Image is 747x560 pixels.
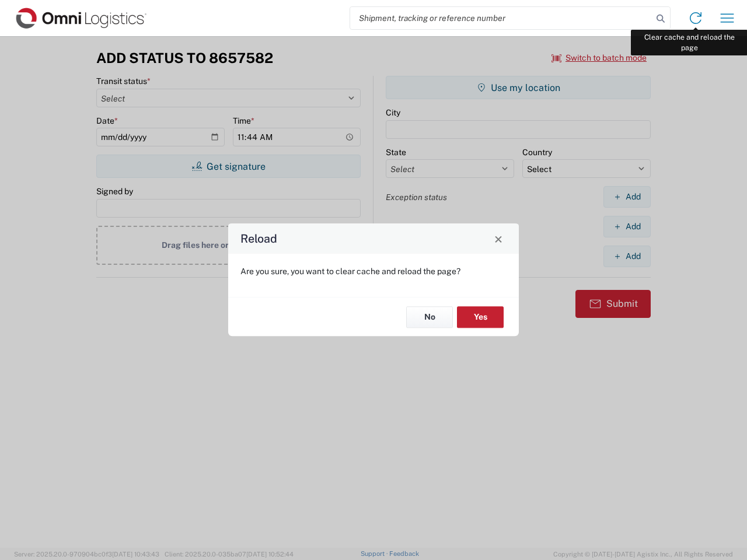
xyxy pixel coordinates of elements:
h4: Reload [240,230,277,247]
input: Shipment, tracking or reference number [350,7,652,29]
button: No [406,306,453,328]
p: Are you sure, you want to clear cache and reload the page? [240,266,507,276]
button: Yes [457,306,504,328]
button: Close [490,230,507,247]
